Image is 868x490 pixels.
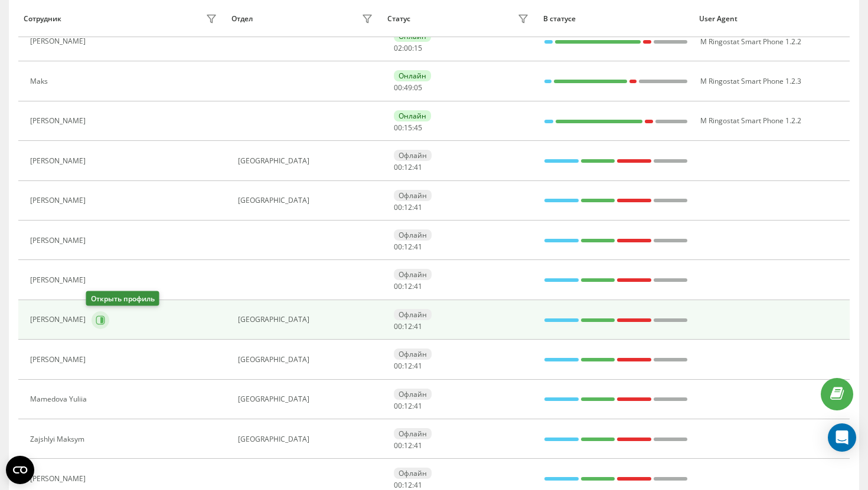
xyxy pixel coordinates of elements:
[394,442,422,450] div: : :
[30,157,89,165] div: [PERSON_NAME]
[404,83,412,93] span: 49
[24,15,61,23] div: Сотрудник
[828,423,856,452] div: Open Intercom Messenger
[414,281,422,291] span: 41
[394,402,422,410] div: : :
[404,401,412,411] span: 12
[700,37,801,47] span: M Ringostat Smart Phone 1.2.2
[414,361,422,371] span: 41
[414,321,422,331] span: 41
[394,269,432,280] div: Офлайн
[394,481,422,489] div: : :
[238,157,376,165] div: [GEOGRAPHIC_DATA]
[238,435,376,443] div: [GEOGRAPHIC_DATA]
[238,395,376,403] div: [GEOGRAPHIC_DATA]
[414,162,422,172] span: 41
[394,44,422,52] div: : :
[394,309,432,320] div: Офлайн
[414,123,422,133] span: 45
[394,203,422,212] div: : :
[414,202,422,212] span: 41
[394,162,402,172] span: 00
[394,362,422,370] div: : :
[394,321,402,331] span: 00
[414,480,422,490] span: 41
[394,401,402,411] span: 00
[394,123,402,133] span: 00
[394,389,432,400] div: Офлайн
[30,196,89,205] div: [PERSON_NAME]
[30,475,89,483] div: [PERSON_NAME]
[238,356,376,364] div: [GEOGRAPHIC_DATA]
[394,428,432,439] div: Офлайн
[414,242,422,252] span: 41
[404,123,412,133] span: 15
[404,242,412,252] span: 12
[394,150,432,161] div: Офлайн
[394,124,422,132] div: : :
[394,110,431,121] div: Онлайн
[238,196,376,205] div: [GEOGRAPHIC_DATA]
[414,440,422,450] span: 41
[404,440,412,450] span: 12
[394,282,422,291] div: : :
[394,202,402,212] span: 00
[30,37,89,45] div: [PERSON_NAME]
[394,468,432,479] div: Офлайн
[394,70,431,81] div: Онлайн
[404,480,412,490] span: 12
[394,480,402,490] span: 00
[394,243,422,251] div: : :
[394,361,402,371] span: 00
[700,116,801,126] span: M Ringostat Smart Phone 1.2.2
[30,236,89,245] div: [PERSON_NAME]
[30,77,51,85] div: Maks
[394,348,432,360] div: Офлайн
[394,163,422,172] div: : :
[394,229,432,241] div: Офлайн
[404,281,412,291] span: 12
[394,440,402,450] span: 00
[414,83,422,93] span: 05
[394,84,422,92] div: : :
[30,435,87,443] div: Zajshlyi Maksym
[700,76,801,86] span: M Ringostat Smart Phone 1.2.3
[6,456,34,484] button: Open CMP widget
[414,43,422,53] span: 15
[699,15,844,23] div: User Agent
[30,395,90,403] div: Mamedova Yuliia
[238,315,376,324] div: [GEOGRAPHIC_DATA]
[394,43,402,53] span: 02
[231,15,253,23] div: Отдел
[394,242,402,252] span: 00
[394,83,402,93] span: 00
[30,276,89,284] div: [PERSON_NAME]
[30,356,89,364] div: [PERSON_NAME]
[394,281,402,291] span: 00
[387,15,410,23] div: Статус
[394,190,432,201] div: Офлайн
[404,43,412,53] span: 00
[404,321,412,331] span: 12
[404,162,412,172] span: 12
[30,315,89,324] div: [PERSON_NAME]
[404,361,412,371] span: 12
[543,15,688,23] div: В статусе
[86,291,159,306] div: Открыть профиль
[394,323,422,331] div: : :
[414,401,422,411] span: 41
[30,117,89,125] div: [PERSON_NAME]
[404,202,412,212] span: 12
